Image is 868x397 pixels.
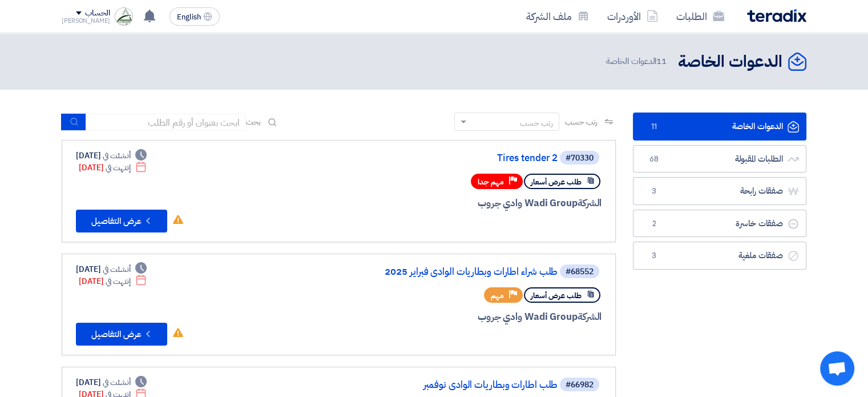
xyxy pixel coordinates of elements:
a: الطلبات [667,3,733,30]
span: طلب عرض أسعار [531,290,582,301]
a: ملف الشركة [517,3,598,30]
span: 11 [656,55,667,67]
h2: الدعوات الخاصة [678,51,782,73]
span: إنتهت في [106,275,130,287]
a: الطلبات المقبولة68 [633,145,806,173]
div: #70330 [566,154,594,162]
a: طلب شراء اطارات وبطاريات الوادى فبراير 2025 [329,267,558,277]
span: أنشئت في [103,150,130,162]
span: 11 [647,121,661,133]
div: رتب حسب [520,117,553,129]
a: صفقات ملغية3 [633,242,806,270]
span: الشركة [578,196,602,210]
span: أنشئت في [103,263,130,275]
span: بحث [246,116,261,128]
div: [DATE] [76,376,147,388]
button: عرض التفاصيل [76,210,167,232]
span: 3 [647,186,661,197]
a: الأوردرات [598,3,667,30]
a: صفقات رابحة3 [633,177,806,205]
div: [DATE] [76,263,147,275]
button: English [169,7,220,26]
span: 2 [647,218,661,230]
span: English [177,13,201,21]
img: Teradix logo [747,9,806,22]
div: #68552 [566,268,594,276]
div: الحساب [85,9,110,18]
span: مهم [491,290,504,301]
div: [DATE] [79,162,147,174]
button: عرض التفاصيل [76,323,167,346]
span: أنشئت في [103,376,130,388]
a: صفقات خاسرة2 [633,210,806,238]
a: الدعوات الخاصة11 [633,113,806,141]
div: [DATE] [76,150,147,162]
a: Open chat [820,351,854,386]
span: الدعوات الخاصة [606,55,669,68]
span: إنتهت في [106,162,130,174]
input: ابحث بعنوان أو رقم الطلب [86,114,246,131]
span: مهم جدا [478,177,504,187]
div: [PERSON_NAME] [62,18,110,24]
span: رتب حسب [565,116,597,128]
div: Wadi Group وادي جروب [327,310,601,324]
span: 3 [647,250,661,262]
div: [DATE] [79,275,147,287]
span: طلب عرض أسعار [531,177,582,187]
span: الشركة [578,310,602,324]
a: Tires tender 2 [329,153,558,163]
div: Wadi Group وادي جروب [327,196,601,211]
a: طلب اطارات وبطاريات الوادى نوفمبر [329,380,558,390]
span: 68 [647,154,661,165]
img: _1661185733065.jpg [115,7,133,26]
div: #66982 [566,381,594,389]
